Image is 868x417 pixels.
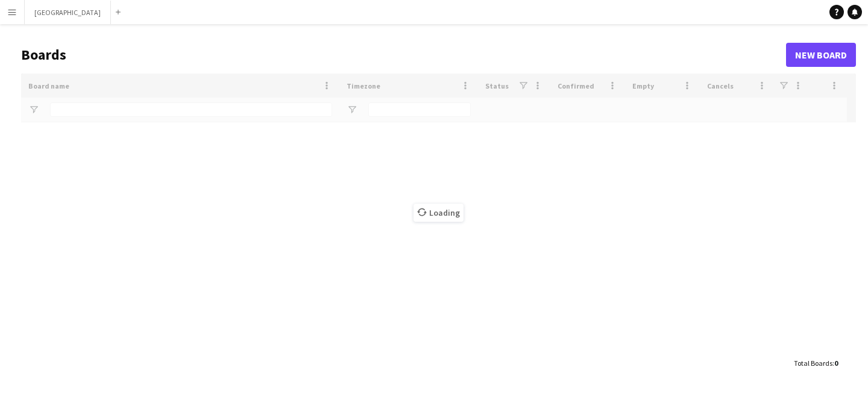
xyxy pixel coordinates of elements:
span: Total Boards [794,359,832,368]
a: New Board [786,43,856,67]
h1: Boards [21,46,786,64]
div: : [794,351,838,375]
span: Loading [414,204,464,222]
span: 0 [834,359,838,368]
button: [GEOGRAPHIC_DATA] [25,1,111,24]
